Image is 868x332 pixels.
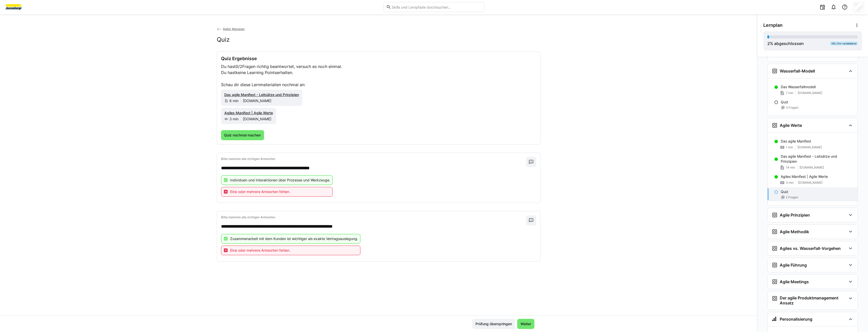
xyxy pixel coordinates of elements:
h3: Wasserfall-Modell [780,68,815,74]
span: 3 Fragen [786,106,798,110]
span: Agiles Manifest | Agile Werte [224,111,273,115]
p: Agiles Manifest | Agile Werte [781,174,828,179]
span: 7 min [786,91,793,95]
div: % abgeschlossen [767,40,804,46]
a: Agiler Manager [217,27,245,31]
span: Das agile Manifest - Leitsätze und Prinzipien [224,92,299,97]
h2: Quiz [217,36,230,43]
h3: Personalisierung [780,317,812,322]
span: 0/2 [236,64,242,69]
button: Prüfung überspringen [472,319,515,329]
p: Individuen und Interaktionen über Prozesse und Werkzeuge. [230,178,330,183]
span: Quiz nochmal machen [223,133,262,138]
span: 14 min [786,165,795,170]
h3: Agile Methodik [780,229,809,234]
span: 3 min [229,116,238,122]
h3: Der agile Produktmanagement Ansatz [780,295,847,305]
span: [DOMAIN_NAME] [798,181,822,185]
span: Eine oder mehrere Antworten fehlen. [230,248,290,253]
button: Quiz nochmal machen [221,130,264,140]
p: Schau dir diese Lernmaterialien nochmal an: [221,82,536,88]
h3: Agile Meetings [780,279,809,284]
h3: Agiles vs. Wasserfall-Vorgehen [780,246,841,251]
span: [DOMAIN_NAME] [243,98,271,103]
span: Lernplan [763,22,783,28]
p: Du hast Fragen richtig beantwortet, versuch es noch einmal. [221,63,536,69]
span: 2 [767,41,770,46]
span: Prüfung überspringen [475,321,513,326]
p: Das Wasserfallmodell [781,84,816,89]
p: Das agile Manifest - Leitsätze und Prinzipien [781,154,854,164]
span: Eine oder mehrere Antworten fehlen. [230,189,290,194]
span: 3 min [786,181,794,185]
button: Weiter [517,319,534,329]
span: Agiler Manager [223,27,245,31]
span: [DOMAIN_NAME] [799,165,824,170]
div: 10h 21m verbleibend [830,41,858,45]
h3: Agile Werte [780,123,802,128]
p: Das agile Manifest [781,139,811,144]
p: Du hast erhalten. [221,69,536,76]
h3: Agile Führung [780,263,807,268]
span: Weiter [520,321,532,326]
p: Quiz [781,189,788,194]
span: [DOMAIN_NAME] [797,145,822,149]
span: 6 min [229,98,238,103]
input: Skills und Lernpfade durchsuchen… [391,5,482,9]
span: 2 Fragen [786,195,798,199]
span: keine Learning Points [236,70,277,75]
h3: Agile Prinzipien [780,212,810,218]
span: 1 min [786,145,793,149]
p: Bitte markiere alle richtigen Antworten. [221,157,526,161]
p: Quiz [781,100,788,105]
p: Zusammenarbeit mit dem Kunden ist wichtiger als exakte Vertragsauslegung. [230,236,358,241]
span: [DOMAIN_NAME] [243,116,271,122]
h3: Quiz Ergebnisse [221,56,536,61]
p: Bitte markiere alle richtigen Antworten. [221,215,526,219]
span: [DOMAIN_NAME] [798,91,822,95]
